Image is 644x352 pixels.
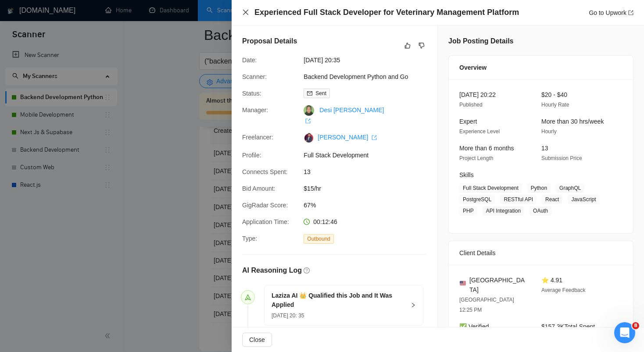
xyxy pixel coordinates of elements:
[460,280,466,286] img: 🇺🇸
[304,184,435,193] span: $15/hr
[459,241,623,265] div: Client Details
[313,218,337,225] span: 00:12:46
[304,133,314,143] img: c182ZxES7GxdqF-QBN1Xuf-I2TH55SsV3KDRAsVs6tsfg_1txt9HLLxVobdk5px2k-
[541,287,586,293] span: Average Feedback
[304,267,310,274] span: question-circle
[500,195,537,204] span: RESTful API
[459,102,483,108] span: Published
[459,91,496,98] span: [DATE] 20:22
[372,135,377,140] span: export
[304,200,435,210] span: 67%
[459,118,477,125] span: Expert
[459,171,474,178] span: Skills
[242,152,261,159] span: Profile:
[304,72,435,82] span: Backend Development Python and Go
[541,323,595,330] span: $157.3K Total Spent
[304,167,435,177] span: 13
[245,294,251,300] span: send
[242,90,261,97] span: Status:
[242,235,257,242] span: Type:
[459,195,495,204] span: PostgreSQL
[304,55,435,65] span: [DATE] 20:35
[242,265,302,276] h5: AI Reasoning Log
[459,323,489,330] span: ✅ Verified
[242,185,275,192] span: Bid Amount:
[459,183,522,193] span: Full Stack Development
[272,313,304,319] span: [DATE] 20: 35
[527,183,551,193] span: Python
[242,168,288,175] span: Connects Spent:
[542,195,562,204] span: React
[242,333,272,347] button: Close
[459,297,514,313] span: [GEOGRAPHIC_DATA] 12:25 PM
[416,40,427,51] button: dislike
[242,9,249,16] button: Close
[632,322,639,329] span: 8
[242,134,273,141] span: Freelancer:
[541,102,569,108] span: Hourly Rate
[419,42,425,49] span: dislike
[541,128,557,135] span: Hourly
[254,7,519,18] h4: Experienced Full Stack Developer for Veterinary Management Platform
[242,36,297,46] h5: Proposal Details
[556,183,584,193] span: GraphQL
[305,118,311,124] span: export
[469,275,527,295] span: [GEOGRAPHIC_DATA]
[568,195,599,204] span: JavaScript
[242,57,257,64] span: Date:
[530,206,551,216] span: OAuth
[614,322,635,343] iframe: Intercom live chat
[242,107,268,114] span: Manager:
[541,145,548,152] span: 13
[589,9,633,16] a: Go to Upworkexport
[459,155,493,161] span: Project Length
[402,40,413,51] button: like
[242,73,267,80] span: Scanner:
[304,107,384,124] a: Desi [PERSON_NAME] export
[318,134,377,141] a: [PERSON_NAME] export
[459,128,500,135] span: Experience Level
[411,302,416,308] span: right
[459,63,487,72] span: Overview
[541,91,567,98] span: $20 - $40
[272,291,405,309] h5: Laziza AI 👑 Qualified this Job and It Was Applied
[541,118,604,125] span: More than 30 hrs/week
[304,219,310,225] span: clock-circle
[628,10,633,15] span: export
[459,206,477,216] span: PHP
[249,335,265,345] span: Close
[483,206,524,216] span: API Integration
[304,234,334,244] span: Outbound
[404,42,411,49] span: like
[304,150,435,160] span: Full Stack Development
[541,155,582,161] span: Submission Price
[242,202,288,209] span: GigRadar Score:
[307,91,312,96] span: mail
[541,277,562,284] span: ⭐ 4.91
[315,90,326,96] span: Sent
[459,145,514,152] span: More than 6 months
[242,9,249,16] span: close
[448,36,513,46] h5: Job Posting Details
[242,218,289,225] span: Application Time:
